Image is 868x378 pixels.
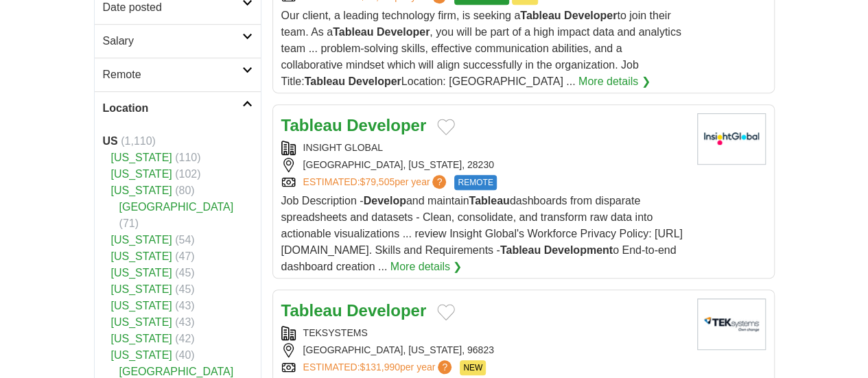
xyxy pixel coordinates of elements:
[303,360,455,375] a: ESTIMATED:$131,990per year?
[175,267,194,279] span: (45)
[175,152,200,163] span: (110)
[95,91,261,125] a: Location
[348,75,401,87] strong: Developer
[111,234,172,246] a: [US_STATE]
[360,362,399,373] span: $131,990
[697,298,766,350] img: TEKsystems logo
[364,195,406,206] strong: Develop
[119,201,234,213] a: [GEOGRAPHIC_DATA]
[281,301,427,320] a: Tableau Developer
[119,366,234,377] a: [GEOGRAPHIC_DATA]
[103,135,118,147] strong: US
[119,217,139,229] span: (71)
[460,360,486,375] span: NEW
[175,250,194,262] span: (47)
[438,360,451,374] span: ?
[111,349,172,361] a: [US_STATE]
[305,75,345,87] strong: Tableau
[111,283,172,295] a: [US_STATE]
[360,176,395,187] span: $79,505
[111,185,172,196] a: [US_STATE]
[281,195,683,272] span: Job Description - and maintain dashboards from disparate spreadsheets and datasets - Clean, conso...
[111,300,172,311] a: [US_STATE]
[432,175,446,189] span: ?
[175,185,194,196] span: (80)
[111,267,172,279] a: [US_STATE]
[697,113,766,165] img: Insight Global logo
[111,168,172,180] a: [US_STATE]
[390,259,462,275] a: More details ❯
[303,175,449,190] a: ESTIMATED:$79,505per year?
[121,135,156,147] span: (1,110)
[281,301,342,320] strong: Tableau
[347,301,426,320] strong: Developer
[437,119,455,135] button: Add to favorite jobs
[543,244,612,256] strong: Development
[281,343,686,357] div: [GEOGRAPHIC_DATA], [US_STATE], 96823
[111,250,172,262] a: [US_STATE]
[111,333,172,344] a: [US_STATE]
[303,327,368,338] a: TEKSYSTEMS
[95,24,261,58] a: Salary
[281,10,681,87] span: Our client, a leading technology firm, is seeking a to join their team. As a , you will be part o...
[281,158,686,172] div: [GEOGRAPHIC_DATA], [US_STATE], 28230
[500,244,541,256] strong: Tableau
[175,316,194,328] span: (43)
[111,152,172,163] a: [US_STATE]
[175,349,194,361] span: (40)
[520,10,561,21] strong: Tableau
[111,316,172,328] a: [US_STATE]
[437,304,455,320] button: Add to favorite jobs
[103,67,242,83] h2: Remote
[95,58,261,91] a: Remote
[175,283,194,295] span: (45)
[469,195,509,206] strong: Tableau
[103,100,242,117] h2: Location
[454,175,496,190] span: REMOTE
[281,116,427,134] a: Tableau Developer
[175,333,194,344] span: (42)
[303,142,383,153] a: INSIGHT GLOBAL
[564,10,617,21] strong: Developer
[175,300,194,311] span: (43)
[377,26,430,38] strong: Developer
[333,26,373,38] strong: Tableau
[175,234,194,246] span: (54)
[281,116,342,134] strong: Tableau
[175,168,200,180] span: (102)
[103,33,242,49] h2: Salary
[347,116,426,134] strong: Developer
[578,73,650,90] a: More details ❯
